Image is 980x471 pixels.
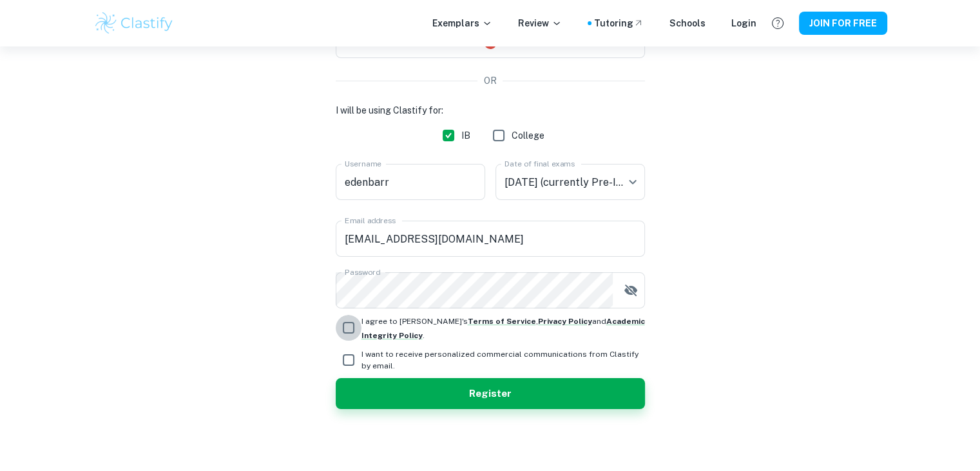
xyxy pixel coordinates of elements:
label: Password [345,266,380,277]
p: Exemplars [432,16,492,30]
p: Review [518,16,562,30]
button: Help and Feedback [767,12,789,34]
a: Schools [669,16,706,30]
label: Email address [345,215,396,226]
span: I agree to [PERSON_NAME]'s , and . [361,317,645,340]
span: College [512,128,544,143]
label: Date of final exams [504,158,575,169]
p: OR [484,74,497,88]
a: Login [731,16,756,30]
button: Register [336,378,645,409]
h6: I will be using Clastify for: [336,103,645,117]
img: Clastify logo [93,10,175,36]
a: Privacy Policy [538,317,592,326]
a: Tutoring [594,16,644,30]
button: JOIN FOR FREE [799,12,887,35]
span: I want to receive personalized commercial communications from Clastify by email. [361,348,645,372]
span: IB [461,128,470,143]
label: Username [345,158,381,169]
a: Terms of Service [468,317,536,326]
div: [DATE] (currently Pre-IB) [495,164,645,200]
